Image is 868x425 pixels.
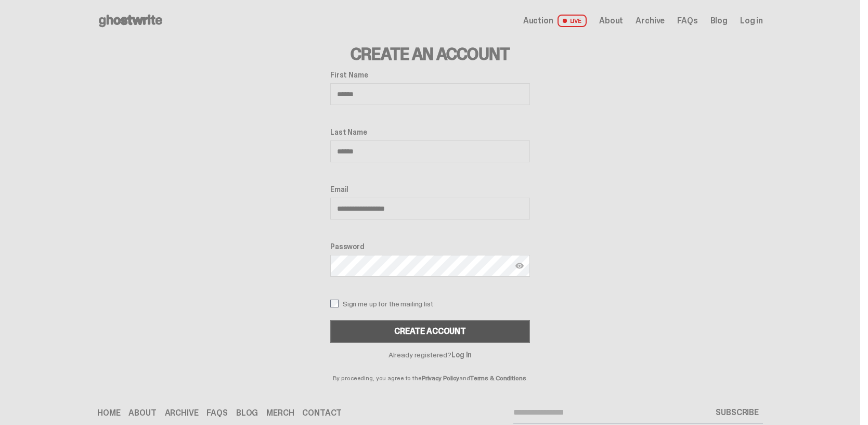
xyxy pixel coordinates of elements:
span: LIVE [558,15,587,27]
p: By proceeding, you agree to the and . [330,358,530,381]
a: About [128,409,156,417]
a: Log In [451,350,472,359]
a: About [599,17,623,25]
a: Blog [236,409,258,417]
input: Sign me up for the mailing list [330,300,339,308]
a: Auction LIVE [523,15,587,27]
a: Privacy Policy [422,374,459,382]
a: Blog [710,17,728,25]
p: Already registered? [330,351,530,358]
a: Archive [636,17,665,25]
button: SUBSCRIBE [711,402,763,423]
a: FAQs [677,17,697,25]
span: Auction [523,17,553,25]
label: Email [330,185,530,194]
label: Password [330,242,530,251]
div: Create Account [394,327,466,336]
a: Merch [266,409,294,417]
a: FAQs [206,409,227,417]
h3: Create an Account [330,46,530,62]
button: Create Account [330,320,530,343]
img: Show password [515,262,524,270]
label: First Name [330,71,530,79]
a: Log in [740,17,763,25]
label: Sign me up for the mailing list [330,300,530,308]
a: Archive [165,409,199,417]
a: Home [97,409,120,417]
a: Contact [302,409,342,417]
label: Last Name [330,128,530,136]
a: Terms & Conditions [470,374,526,382]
